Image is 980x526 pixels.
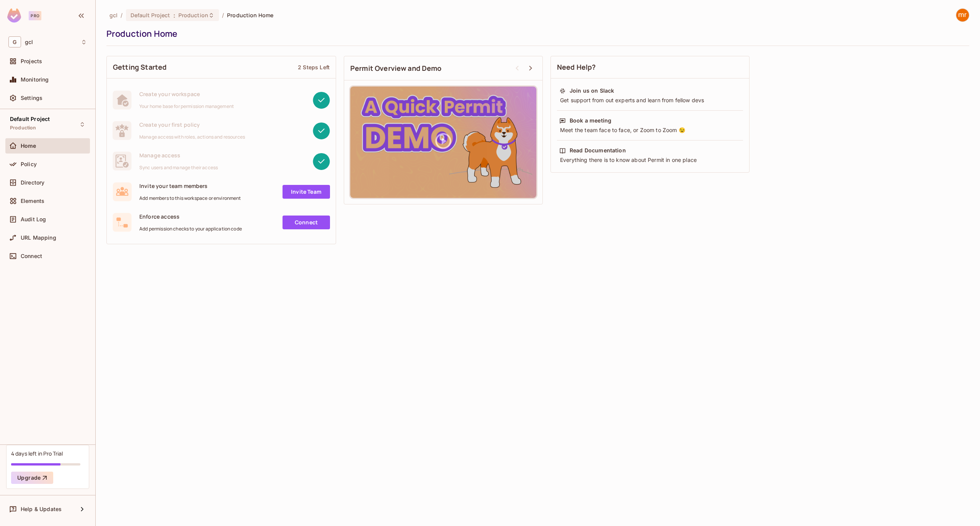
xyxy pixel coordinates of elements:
[106,28,965,39] div: Production Home
[139,121,245,128] span: Create your first policy
[139,165,218,171] span: Sync users and manage their access
[222,11,224,19] li: /
[21,143,36,149] span: Home
[21,253,42,259] span: Connect
[283,216,330,229] a: Connect
[21,95,42,101] span: Settings
[21,161,37,167] span: Policy
[139,195,241,201] span: Add members to this workspace or environment
[178,11,208,19] span: Production
[350,64,442,73] span: Permit Overview and Demo
[139,152,218,159] span: Manage access
[21,58,42,64] span: Projects
[570,117,611,124] div: Book a meeting
[21,77,49,83] span: Monitoring
[559,96,741,104] div: Get support from out experts and learn from fellow devs
[109,11,118,19] span: the active workspace
[21,235,56,241] span: URL Mapping
[121,11,122,19] li: /
[956,9,969,21] img: mr nf
[131,11,170,19] span: Default Project
[298,64,330,71] div: 2 Steps Left
[29,11,41,20] div: Pro
[21,180,44,186] span: Directory
[557,62,596,72] span: Need Help?
[21,216,46,222] span: Audit Log
[139,134,245,140] span: Manage access with roles, actions and resources
[21,198,44,204] span: Elements
[10,125,36,131] span: Production
[113,62,167,72] span: Getting Started
[570,87,614,95] div: Join us on Slack
[173,12,176,18] span: :
[283,185,330,199] a: Invite Team
[8,36,21,47] span: G
[139,90,234,98] span: Create your workspace
[139,226,242,232] span: Add permission checks to your application code
[139,213,242,220] span: Enforce access
[25,39,33,45] span: Workspace: gcl
[570,147,626,154] div: Read Documentation
[139,103,234,109] span: Your home base for permission management
[139,182,241,189] span: Invite your team members
[227,11,273,19] span: Production Home
[559,156,741,164] div: Everything there is to know about Permit in one place
[11,450,63,457] div: 4 days left in Pro Trial
[21,506,62,512] span: Help & Updates
[7,8,21,23] img: SReyMgAAAABJRU5ErkJggg==
[559,126,741,134] div: Meet the team face to face, or Zoom to Zoom 😉
[11,472,53,484] button: Upgrade
[10,116,50,122] span: Default Project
